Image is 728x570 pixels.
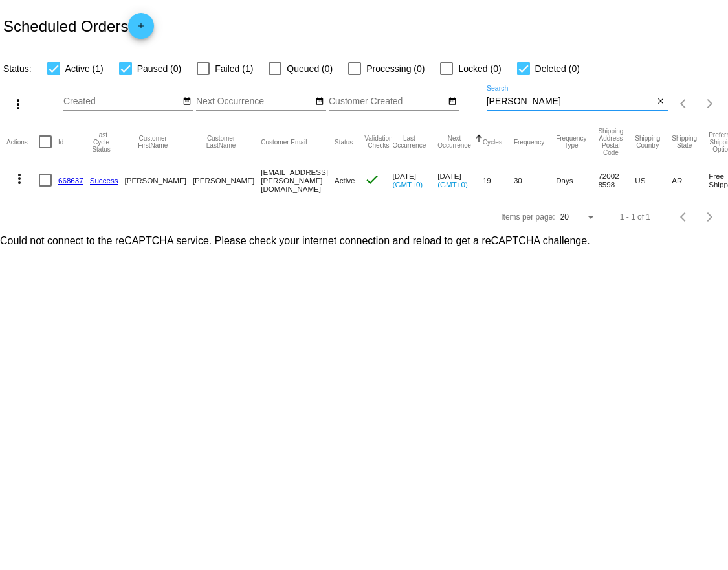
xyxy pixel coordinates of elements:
span: Deleted (0) [535,61,580,76]
input: Customer Created [329,97,445,107]
button: Change sorting for Frequency [514,138,544,146]
button: Change sorting for ShippingPostcode [598,128,623,156]
button: Clear [654,95,668,109]
button: Change sorting for Status [335,138,353,146]
mat-cell: [PERSON_NAME] [193,161,261,199]
button: Change sorting for NextOccurrenceUtc [437,135,471,149]
span: Locked (0) [458,61,501,76]
mat-cell: 19 [483,161,514,199]
mat-cell: AR [672,161,709,199]
button: Change sorting for CustomerLastName [193,135,249,149]
button: Change sorting for Cycles [483,138,502,146]
mat-header-cell: Actions [6,122,39,161]
a: (GMT+0) [393,180,423,188]
a: 668637 [58,176,83,185]
a: (GMT+0) [437,180,468,188]
button: Change sorting for CustomerFirstName [125,135,181,149]
mat-cell: [PERSON_NAME] [125,161,193,199]
span: Status: [3,63,32,74]
button: Change sorting for FrequencyType [556,135,586,149]
mat-cell: [DATE] [437,161,483,199]
span: Queued (0) [287,61,333,76]
div: Items per page: [501,212,555,222]
span: Active [335,176,355,185]
mat-cell: Days [556,161,598,199]
mat-cell: 72002-8598 [598,161,635,199]
mat-icon: add [133,21,149,37]
mat-icon: date_range [182,97,192,107]
span: Paused (0) [137,61,181,76]
button: Change sorting for CustomerEmail [261,138,307,146]
button: Change sorting for ShippingCountry [635,135,660,149]
span: 20 [560,212,569,222]
span: Processing (0) [366,61,425,76]
h2: Scheduled Orders [3,13,154,39]
mat-cell: US [635,161,672,199]
span: Active (1) [65,61,104,76]
span: Failed (1) [215,61,253,76]
button: Change sorting for LastProcessingCycleId [90,131,113,153]
a: Success [90,176,118,185]
mat-cell: 30 [514,161,556,199]
mat-icon: more_vert [10,97,26,112]
mat-icon: more_vert [12,171,27,187]
mat-icon: close [656,97,665,107]
mat-cell: [DATE] [393,161,438,199]
input: Search [487,97,654,107]
button: Next page [697,204,723,230]
input: Next Occurrence [196,97,313,107]
mat-icon: date_range [315,97,324,107]
button: Next page [697,91,723,117]
mat-icon: date_range [448,97,457,107]
div: 1 - 1 of 1 [620,212,650,222]
input: Created [63,97,180,107]
button: Change sorting for LastOccurrenceUtc [393,135,426,149]
mat-select: Items per page: [560,213,597,222]
mat-cell: [EMAIL_ADDRESS][PERSON_NAME][DOMAIN_NAME] [261,161,335,199]
mat-icon: check [364,172,380,187]
button: Change sorting for Id [58,138,63,146]
button: Change sorting for ShippingState [672,135,697,149]
mat-header-cell: Validation Checks [364,122,392,161]
button: Previous page [671,204,697,230]
button: Previous page [671,91,697,117]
